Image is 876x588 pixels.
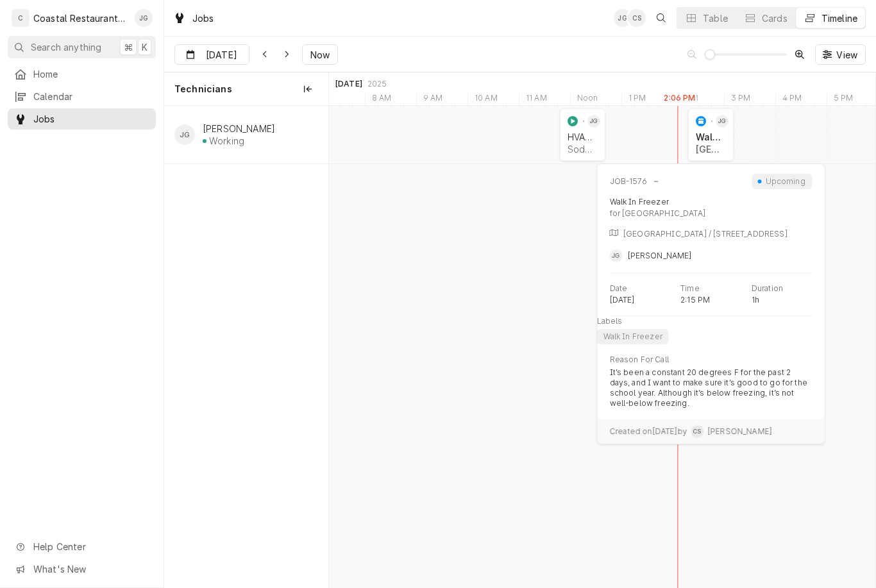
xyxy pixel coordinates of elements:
[209,135,244,146] div: Working
[8,108,156,130] a: Jobs
[467,93,504,107] div: 10 AM
[623,229,788,239] p: [GEOGRAPHIC_DATA] / [STREET_ADDRESS]
[716,115,729,128] div: James Gatton's Avatar
[33,67,149,81] span: Home
[597,316,623,326] p: Labels
[815,44,866,65] button: View
[33,90,149,103] span: Calendar
[696,144,726,155] div: [GEOGRAPHIC_DATA] | [GEOGRAPHIC_DATA], 19963
[764,176,807,187] div: Upcoming
[174,44,249,65] button: [DATE]
[610,176,647,187] div: JOB-1576
[174,124,195,145] div: James Gatton's Avatar
[664,93,695,103] label: 2:06 PM
[124,40,133,54] span: ⌘
[651,8,671,28] button: Open search
[568,131,598,142] div: HVAC Repair
[610,283,628,294] p: Date
[707,426,771,437] span: [PERSON_NAME]
[568,144,598,155] div: Sodel Concepts | [GEOGRAPHIC_DATA], 19975
[367,79,387,89] div: 2025
[302,44,338,65] button: Now
[8,36,156,58] button: Search anything⌘K
[519,93,553,107] div: 11 AM
[164,72,328,106] div: Technicians column. SPACE for context menu
[610,208,813,219] div: for [GEOGRAPHIC_DATA]
[610,295,635,305] p: [DATE]
[716,115,729,128] div: JG
[610,355,669,365] p: Reason For Call
[610,197,669,207] div: Walk In Freezer
[587,115,600,128] div: JG
[621,93,653,107] div: 1 PM
[628,9,646,27] div: Chris Sockriter's Avatar
[33,112,149,126] span: Jobs
[8,536,156,557] a: Go to Help Center
[724,93,757,107] div: 3 PM
[8,559,156,580] a: Go to What's New
[610,249,623,262] div: JG
[33,12,128,25] div: Coastal Restaurant Repair
[570,93,605,107] div: Noon
[821,12,857,25] div: Timeline
[610,367,813,408] p: It’s been a constant 20 degrees F for the past 2 days, and I want to make sure it’s good to go fo...
[308,48,332,62] span: Now
[33,562,148,576] span: What's New
[775,93,809,107] div: 4 PM
[416,93,450,107] div: 9 AM
[628,9,646,27] div: CS
[174,124,195,145] div: JG
[135,9,153,27] div: JG
[762,12,788,25] div: Cards
[203,123,275,134] div: [PERSON_NAME]
[614,9,632,27] div: JG
[834,48,860,62] span: View
[8,86,156,107] a: Calendar
[135,9,153,27] div: James Gatton's Avatar
[610,426,687,437] span: Created on [DATE] by
[628,251,692,260] span: [PERSON_NAME]
[610,249,623,262] div: James Gatton's Avatar
[703,12,728,25] div: Table
[587,115,600,128] div: James Gatton's Avatar
[696,131,726,142] div: Walk In Freezer
[142,40,147,54] span: K
[752,295,759,305] p: 1h
[365,93,398,107] div: 8 AM
[680,283,700,294] p: Time
[31,40,101,54] span: Search anything
[614,9,632,27] div: James Gatton's Avatar
[691,425,703,438] div: CS
[335,79,362,89] div: [DATE]
[33,540,148,553] span: Help Center
[164,106,328,588] div: left
[752,283,783,294] p: Duration
[827,93,860,107] div: 5 PM
[8,63,156,85] a: Home
[691,425,703,438] div: Chris Sockriter's Avatar
[680,295,710,305] p: 2:15 PM
[602,332,664,342] div: Walk In Freezer
[174,83,232,96] span: Technicians
[12,9,29,27] div: C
